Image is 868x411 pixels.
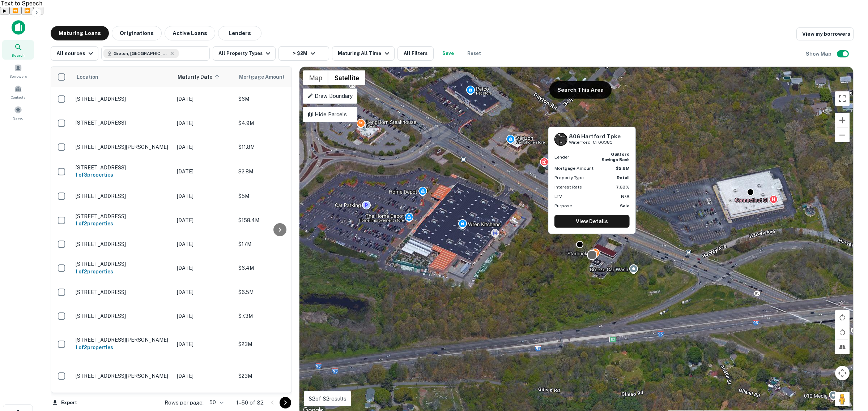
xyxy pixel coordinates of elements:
strong: $2.8M [616,166,630,171]
p: [DATE] [177,372,231,380]
strong: guilford savings bank [601,152,630,162]
span: Borrowers [9,73,27,79]
button: Rotate map clockwise [835,310,850,325]
button: Lenders [218,26,261,40]
button: Active Loans [165,26,215,40]
p: $6M [238,95,311,103]
p: [DATE] [177,119,231,127]
a: View Details [554,215,630,228]
p: [STREET_ADDRESS][PERSON_NAME] [76,373,170,379]
p: Purpose [554,203,572,209]
button: Zoom out [835,128,850,142]
p: Lender [554,153,569,160]
a: Search [2,40,34,60]
p: [STREET_ADDRESS] [76,213,170,220]
span: Groton, [GEOGRAPHIC_DATA], [GEOGRAPHIC_DATA] [114,50,168,57]
h6: Show Map [806,50,833,58]
p: [DATE] [177,340,231,348]
p: [STREET_ADDRESS] [76,241,170,247]
button: Originations [112,26,162,40]
p: [DATE] [177,240,231,248]
span: Mortgage Amount [239,73,294,81]
button: Show street map [303,70,328,85]
span: Saved [13,115,24,121]
h6: 1 of 3 properties [76,171,170,179]
p: [DATE] [177,312,231,320]
span: Contacts [11,94,25,100]
p: $158.4M [238,216,311,224]
button: Settings [33,7,43,14]
a: View my borrowers [796,27,854,40]
h6: 1 of 2 properties [76,220,170,228]
p: [STREET_ADDRESS] [76,193,170,199]
button: Maturing Loans [51,26,109,40]
p: Hide Parcels [307,110,353,119]
button: All Filters [397,46,434,61]
button: Save your search to get updates of matches that match your search criteria. [437,46,460,61]
p: [DATE] [177,216,231,224]
div: 50 [207,397,225,408]
p: Waterford, CT06385 [569,139,621,146]
p: [STREET_ADDRESS] [76,164,170,171]
iframe: Chat Widget [832,353,868,388]
p: [STREET_ADDRESS][PERSON_NAME] [76,144,170,150]
p: [STREET_ADDRESS][PERSON_NAME] [76,337,170,343]
button: Previous [9,7,21,14]
p: [DATE] [177,143,231,151]
button: Toggle fullscreen view [835,91,850,106]
p: [STREET_ADDRESS] [76,289,170,295]
button: Drag Pegman onto the map to open Street View [835,392,850,406]
button: Go to next page [280,397,291,408]
p: $23M [238,372,311,380]
strong: N/A [621,194,630,199]
button: Tilt map [835,340,850,354]
button: Show satellite imagery [328,70,365,85]
button: Zoom in [835,113,850,127]
p: Rows per page: [165,398,204,407]
p: [STREET_ADDRESS] [76,120,170,126]
p: [DATE] [177,168,231,176]
span: Search [12,52,25,58]
p: [STREET_ADDRESS] [76,96,170,102]
button: All sources [51,46,98,61]
h6: 1 of 2 properties [76,343,170,351]
span: Location [76,73,98,81]
p: Draw Boundary [307,92,353,100]
p: [DATE] [177,264,231,272]
a: Saved [2,103,34,122]
p: $23M [238,340,311,348]
span: Maturity Date [178,73,222,81]
p: $5M [238,192,311,200]
h6: 1 of 2 properties [76,268,170,276]
p: 1–50 of 82 [236,398,264,407]
div: All sources [56,49,95,58]
button: Reset [463,46,486,61]
p: [STREET_ADDRESS] [76,261,170,267]
p: Mortgage Amount [554,165,593,172]
strong: 7.63% [616,185,630,190]
p: $6.4M [238,264,311,272]
button: Export [51,397,79,408]
th: Mortgage Amount [235,67,314,87]
p: $2.8M [238,168,311,176]
button: All Property Types [213,46,276,61]
p: [DATE] [177,288,231,296]
a: Borrowers [2,61,34,81]
strong: Retail [617,175,630,180]
img: capitalize-icon.png [12,20,25,35]
button: Search This Area [549,81,612,99]
button: > $2M [278,46,329,61]
p: $7.3M [238,312,311,320]
button: Rotate map counterclockwise [835,325,850,339]
p: 82 of 82 results [309,394,346,403]
p: $11.8M [238,143,311,151]
p: [DATE] [177,95,231,103]
p: [DATE] [177,192,231,200]
div: Maturing All Time [338,49,391,58]
strong: Sale [620,203,630,208]
th: Maturity Date [173,67,235,87]
p: Property Type [554,174,584,181]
